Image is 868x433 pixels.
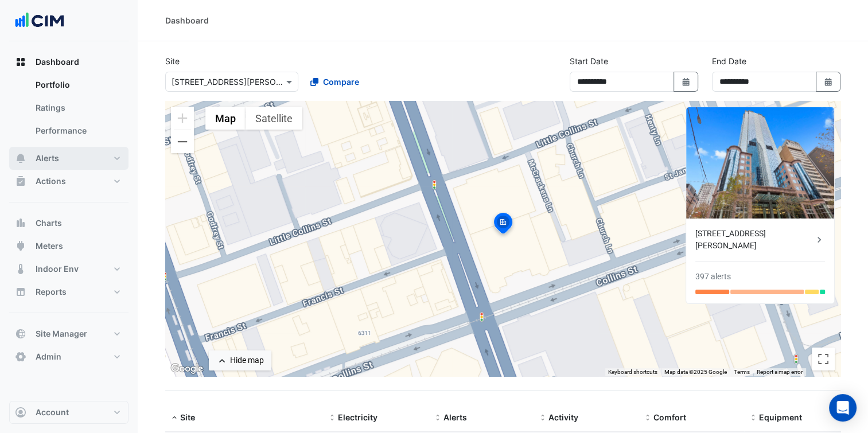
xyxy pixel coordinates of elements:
[180,412,195,422] span: Site
[36,240,63,252] span: Meters
[9,73,129,147] div: Dashboard
[36,175,66,187] span: Actions
[15,217,26,229] app-icon: Charts
[9,280,129,303] button: Reports
[443,412,466,422] span: Alerts
[36,351,61,362] span: Admin
[168,361,206,376] img: Google
[823,77,834,87] fa-icon: Select Date
[15,175,26,187] app-icon: Actions
[36,328,87,340] span: Site Manager
[695,228,813,252] div: [STREET_ADDRESS][PERSON_NAME]
[9,212,129,235] button: Charts
[548,412,578,422] span: Activity
[36,263,79,275] span: Indoor Env
[338,412,377,422] span: Electricity
[9,401,129,424] button: Account
[36,217,62,229] span: Charts
[681,77,691,87] fa-icon: Select Date
[653,412,686,422] span: Comfort
[36,56,79,68] span: Dashboard
[165,55,180,67] label: Site
[36,286,67,298] span: Reports
[165,14,209,26] div: Dashboard
[686,107,834,219] img: 530 Collins Street
[171,130,194,153] button: Zoom out
[812,348,835,370] button: Toggle fullscreen view
[26,119,129,142] a: Performance
[26,73,129,96] a: Portfolio
[15,263,26,275] app-icon: Indoor Env
[303,72,367,92] button: Compare
[15,351,26,362] app-icon: Admin
[757,369,803,375] a: Report a map error
[171,107,194,130] button: Zoom in
[168,361,206,376] a: Open this area in Google Maps (opens a new window)
[15,328,26,340] app-icon: Site Manager
[570,55,608,67] label: Start Date
[205,107,246,130] button: Show street map
[608,368,657,376] button: Keyboard shortcuts
[9,147,129,170] button: Alerts
[26,96,129,119] a: Ratings
[759,412,802,422] span: Equipment
[9,322,129,345] button: Site Manager
[36,153,59,164] span: Alerts
[9,170,129,193] button: Actions
[15,286,26,298] app-icon: Reports
[209,350,271,370] button: Hide map
[323,76,359,88] span: Compare
[695,271,731,283] div: 397 alerts
[36,407,69,418] span: Account
[9,345,129,368] button: Admin
[9,235,129,258] button: Meters
[14,9,65,32] img: Company Logo
[712,55,746,67] label: End Date
[664,369,727,375] span: Map data ©2025 Google
[230,354,264,366] div: Hide map
[246,107,302,130] button: Show satellite imagery
[9,50,129,73] button: Dashboard
[734,369,750,375] a: Terms (opens in new tab)
[15,153,26,164] app-icon: Alerts
[15,56,26,68] app-icon: Dashboard
[491,211,516,239] img: site-pin-selected.svg
[9,258,129,280] button: Indoor Env
[829,394,857,422] div: Open Intercom Messenger
[15,240,26,252] app-icon: Meters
